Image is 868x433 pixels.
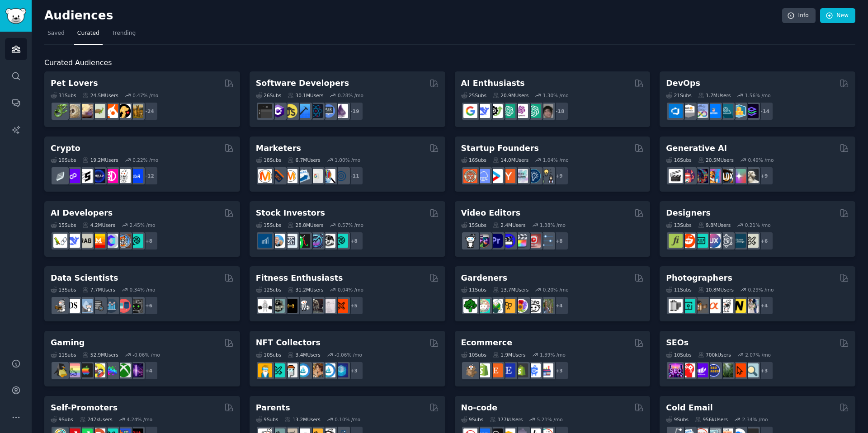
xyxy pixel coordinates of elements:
[748,287,774,293] div: 0.29 % /mo
[112,29,136,38] span: Trending
[91,234,105,248] img: MistralAI
[539,169,553,183] img: growmybusiness
[288,287,323,293] div: 31.2M Users
[666,352,691,358] div: 10 Sub s
[527,234,541,248] img: Youtubevideo
[256,92,281,99] div: 26 Sub s
[745,352,771,358] div: 2.07 % /mo
[501,169,515,183] img: ycombinator
[742,416,768,423] div: 2.34 % /mo
[707,299,721,313] img: SonyAlpha
[258,363,272,377] img: NFTExchange
[732,234,746,248] img: learndesign
[271,104,285,118] img: csharp
[755,231,774,250] div: + 6
[256,287,281,293] div: 12 Sub s
[271,363,285,377] img: NFTMarketplace
[139,166,158,185] div: + 12
[104,234,118,248] img: OpenSourceAI
[321,234,335,248] img: swingtrading
[109,26,139,45] a: Trending
[129,299,143,313] img: data
[309,169,323,183] img: googleads
[493,222,526,228] div: 2.4M Users
[117,363,131,377] img: XboxGamers
[66,104,80,118] img: ballpython
[256,402,290,414] h2: Parents
[732,169,746,183] img: starryai
[745,363,759,377] img: The_SEO
[527,363,541,377] img: ecommercemarketing
[82,157,118,163] div: 19.2M Users
[309,363,323,377] img: CryptoArt
[681,104,695,118] img: AWS_Certified_Experts
[698,92,731,99] div: 1.7M Users
[256,157,281,163] div: 18 Sub s
[755,102,774,121] div: + 14
[669,299,683,313] img: analog
[321,363,335,377] img: OpenseaMarket
[476,104,490,118] img: DeepSeek
[550,361,569,380] div: + 3
[338,92,363,99] div: 0.28 % /mo
[335,352,362,358] div: -0.06 % /mo
[284,416,320,423] div: 13.2M Users
[550,231,569,250] div: + 8
[493,157,528,163] div: 14.0M Users
[79,234,93,248] img: Rag
[539,234,553,248] img: postproduction
[139,361,158,380] div: + 4
[514,299,528,313] img: flowers
[344,102,363,121] div: + 19
[256,416,278,423] div: 9 Sub s
[283,363,297,377] img: NFTmarket
[514,104,528,118] img: OpenAIDev
[550,166,569,185] div: + 9
[334,234,348,248] img: technicalanalysis
[130,222,156,228] div: 2.45 % /mo
[79,299,93,313] img: statistics
[550,296,569,315] div: + 4
[256,78,349,89] h2: Software Developers
[283,299,297,313] img: workout
[296,234,310,248] img: Trading
[338,222,363,228] div: 0.57 % /mo
[461,92,486,99] div: 25 Sub s
[493,287,528,293] div: 13.7M Users
[707,234,721,248] img: UXDesign
[51,222,76,228] div: 15 Sub s
[539,363,553,377] img: ecommerce_growth
[540,222,566,228] div: 1.38 % /mo
[463,169,477,183] img: EntrepreneurRideAlong
[130,287,156,293] div: 0.34 % /mo
[66,299,80,313] img: datascience
[132,352,160,358] div: -0.06 % /mo
[681,234,695,248] img: logodesign
[540,352,566,358] div: 1.39 % /mo
[91,363,105,377] img: GamerPals
[669,104,683,118] img: azuredevops
[288,352,321,358] div: 3.4M Users
[51,352,76,358] div: 11 Sub s
[256,352,281,358] div: 10 Sub s
[127,416,152,423] div: 4.24 % /mo
[44,26,68,45] a: Saved
[91,169,105,183] img: web3
[117,169,131,183] img: CryptoNews
[543,92,569,99] div: 1.30 % /mo
[256,337,321,348] h2: NFT Collectors
[117,299,131,313] img: datasets
[755,166,774,185] div: + 9
[537,416,563,423] div: 5.21 % /mo
[669,363,683,377] img: SEO_Digital_Marketing
[463,104,477,118] img: GoogleGeminiAI
[91,299,105,313] img: dataengineering
[66,169,80,183] img: 0xPolygon
[666,207,711,219] h2: Designers
[463,363,477,377] img: dropship
[334,169,348,183] img: OnlineMarketing
[719,104,733,118] img: platformengineering
[666,92,691,99] div: 21 Sub s
[53,234,67,248] img: LangChain
[782,8,816,24] a: Info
